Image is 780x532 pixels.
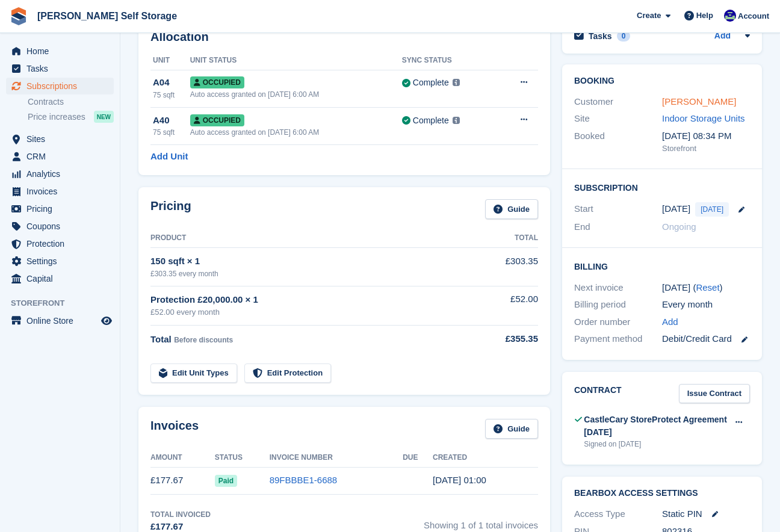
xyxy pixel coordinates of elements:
[485,419,538,439] a: Guide
[26,253,99,270] span: Settings
[574,220,662,234] div: End
[150,199,191,219] h2: Pricing
[10,7,28,25] img: stora-icon-8386f47178a22dfd0bd8f6a31ec36ba5ce8667c1dd55bd0f319d3a0aa187defe.svg
[574,384,622,404] h2: Contract
[662,332,750,346] div: Debit/Credit Card
[150,30,538,44] h2: Allocation
[453,79,460,86] img: icon-info-grey-7440780725fd019a000dd9b08b2336e03edf1995a4989e88bcd33f0948082b44.svg
[662,129,750,143] div: [DATE] 08:34 PM
[662,96,736,107] a: [PERSON_NAME]
[402,51,497,70] th: Sync Status
[26,165,99,182] span: Analytics
[662,281,750,295] div: [DATE] ( )
[617,31,631,42] div: 0
[574,332,662,346] div: Payment method
[485,199,538,219] a: Guide
[150,448,215,468] th: Amount
[6,78,114,94] a: menu
[574,76,750,86] h2: Booking
[584,413,728,439] div: CastleCary StoreProtect Agreement [DATE]
[150,419,199,439] h2: Invoices
[662,315,678,329] a: Add
[153,114,190,128] div: A40
[150,51,190,70] th: Unit
[244,363,331,383] a: Edit Protection
[637,10,661,22] span: Create
[26,200,99,217] span: Pricing
[433,475,486,485] time: 2025-10-07 00:00:52 UTC
[190,114,244,126] span: Occupied
[215,448,270,468] th: Status
[26,131,99,147] span: Sites
[26,78,99,94] span: Subscriptions
[662,507,750,521] div: Static PIN
[584,439,728,450] div: Signed on [DATE]
[11,297,120,309] span: Storefront
[150,334,172,344] span: Total
[662,202,690,216] time: 2025-10-07 00:00:00 UTC
[696,282,719,292] a: Reset
[574,202,662,217] div: Start
[174,336,233,344] span: Before discounts
[574,315,662,329] div: Order number
[153,127,190,138] div: 75 sqft
[6,253,114,270] a: menu
[6,183,114,200] a: menu
[574,181,750,193] h2: Subscription
[26,270,99,287] span: Capital
[150,229,478,248] th: Product
[6,270,114,287] a: menu
[413,114,449,127] div: Complete
[6,200,114,217] a: menu
[679,384,750,404] a: Issue Contract
[738,10,769,22] span: Account
[190,127,402,138] div: Auto access granted on [DATE] 6:00 AM
[153,90,190,101] div: 75 sqft
[26,235,99,252] span: Protection
[662,298,750,312] div: Every month
[413,76,449,89] div: Complete
[6,43,114,60] a: menu
[28,111,85,123] span: Price increases
[190,76,244,88] span: Occupied
[478,286,538,325] td: £52.00
[574,298,662,312] div: Billing period
[94,111,114,123] div: NEW
[150,293,478,307] div: Protection £20,000.00 × 1
[190,89,402,100] div: Auto access granted on [DATE] 6:00 AM
[270,448,403,468] th: Invoice Number
[574,507,662,521] div: Access Type
[695,202,729,217] span: [DATE]
[6,235,114,252] a: menu
[150,509,211,520] div: Total Invoiced
[270,475,338,485] a: 89FBBBE1-6688
[574,260,750,272] h2: Billing
[574,95,662,109] div: Customer
[26,183,99,200] span: Invoices
[6,218,114,235] a: menu
[26,148,99,165] span: CRM
[478,229,538,248] th: Total
[215,475,237,487] span: Paid
[99,314,114,328] a: Preview store
[714,29,731,43] a: Add
[150,268,478,279] div: £303.35 every month
[6,131,114,147] a: menu
[26,60,99,77] span: Tasks
[26,218,99,235] span: Coupons
[453,117,460,124] img: icon-info-grey-7440780725fd019a000dd9b08b2336e03edf1995a4989e88bcd33f0948082b44.svg
[6,312,114,329] a: menu
[6,148,114,165] a: menu
[190,51,402,70] th: Unit Status
[662,143,750,155] div: Storefront
[574,489,750,498] h2: BearBox Access Settings
[6,165,114,182] a: menu
[478,248,538,286] td: £303.35
[26,312,99,329] span: Online Store
[662,221,696,232] span: Ongoing
[478,332,538,346] div: £355.35
[150,306,478,318] div: £52.00 every month
[6,60,114,77] a: menu
[574,129,662,155] div: Booked
[724,10,736,22] img: Justin Farthing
